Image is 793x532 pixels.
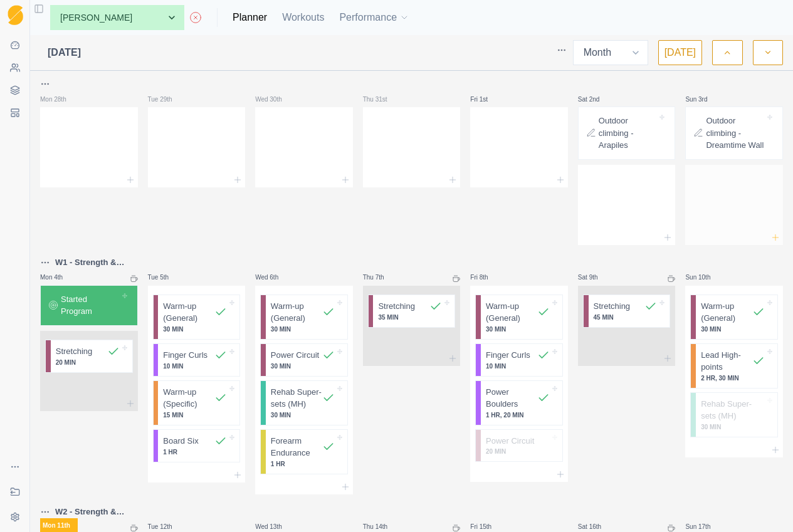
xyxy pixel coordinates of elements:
[271,300,322,325] p: Warm-up (General)
[8,5,23,26] img: Logo
[255,273,293,282] p: Wed 6th
[163,410,227,420] p: 15 MIN
[706,115,765,152] p: Outdoor climbing - Dreamtime Wall
[470,95,508,104] p: Fri 1st
[594,313,658,322] p: 45 MIN
[685,95,723,104] p: Sun 3rd
[578,273,616,282] p: Sat 9th
[475,343,563,377] div: Finger Curls10 MIN
[701,349,752,373] p: Lead High-points
[40,95,78,104] p: Mon 28th
[378,313,442,322] p: 35 MIN
[56,345,93,358] p: Stretching
[378,300,415,313] p: Stretching
[48,45,81,60] span: [DATE]
[271,435,322,459] p: Forearm Endurance
[163,325,227,334] p: 30 MIN
[56,358,120,367] p: 20 MIN
[148,522,186,531] p: Tue 12th
[233,10,267,25] a: Planner
[486,447,550,456] p: 20 MIN
[486,300,537,325] p: Warm-up (General)
[163,435,198,447] p: Board Six
[701,422,765,432] p: 30 MIN
[690,295,778,340] div: Warm-up (General)30 MIN
[260,380,348,425] div: Rehab Super-sets (MH)30 MIN
[690,343,778,389] div: Lead High-points2 HR, 30 MIN
[701,325,765,334] p: 30 MIN
[339,5,409,30] button: Performance
[45,340,133,373] div: Stretching20 MIN
[260,429,348,474] div: Forearm Endurance1 HR
[5,507,25,527] button: Settings
[163,349,207,362] p: Finger Curls
[271,459,335,469] p: 1 HR
[599,115,658,152] p: Outdoor climbing - Arapiles
[486,386,537,410] p: Power Boulders
[486,435,534,447] p: Power Circuit
[363,273,401,282] p: Thu 7th
[271,386,322,410] p: Rehab Super-sets (MH)
[578,95,616,104] p: Sat 2nd
[255,95,293,104] p: Wed 30th
[486,362,550,371] p: 10 MIN
[255,522,293,531] p: Wed 13th
[475,295,563,340] div: Warm-up (General)30 MIN
[153,295,241,340] div: Warm-up (General)30 MIN
[685,107,783,160] div: Outdoor climbing - Dreamtime Wall
[470,273,508,282] p: Fri 8th
[701,300,752,325] p: Warm-up (General)
[163,300,214,325] p: Warm-up (General)
[61,293,120,318] p: Started Program
[486,325,550,334] p: 30 MIN
[475,380,563,425] div: Power Boulders1 HR, 20 MIN
[486,349,530,362] p: Finger Curls
[153,343,241,377] div: Finger Curls10 MIN
[163,447,227,457] p: 1 HR
[475,429,563,462] div: Power Circuit20 MIN
[55,506,138,518] p: W2 - Strength & Power
[685,273,723,282] p: Sun 10th
[260,343,348,377] div: Power Circuit30 MIN
[578,522,616,531] p: Sat 16th
[583,295,671,328] div: Stretching45 MIN
[690,392,778,437] div: Rehab Super-sets (MH)30 MIN
[40,273,78,282] p: Mon 4th
[55,256,138,269] p: W1 - Strength & Power
[163,386,214,410] p: Warm-up (Specific)
[363,95,401,104] p: Thu 31st
[701,398,765,422] p: Rehab Super-sets (MH)
[363,522,401,531] p: Thu 14th
[271,410,335,420] p: 30 MIN
[282,10,324,25] a: Workouts
[701,373,765,383] p: 2 HR, 30 MIN
[5,5,25,25] a: Logo
[658,40,702,65] button: [DATE]
[163,362,227,371] p: 10 MIN
[40,285,138,326] div: Started Program
[260,295,348,340] div: Warm-up (General)30 MIN
[685,522,723,531] p: Sun 17th
[470,522,508,531] p: Fri 15th
[153,429,241,462] div: Board Six1 HR
[368,295,456,328] div: Stretching35 MIN
[271,362,335,371] p: 30 MIN
[148,95,186,104] p: Tue 29th
[271,349,319,362] p: Power Circuit
[271,325,335,334] p: 30 MIN
[153,380,241,425] div: Warm-up (Specific)15 MIN
[486,410,550,420] p: 1 HR, 20 MIN
[594,300,631,313] p: Stretching
[578,107,676,160] div: Outdoor climbing - Arapiles
[148,273,186,282] p: Tue 5th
